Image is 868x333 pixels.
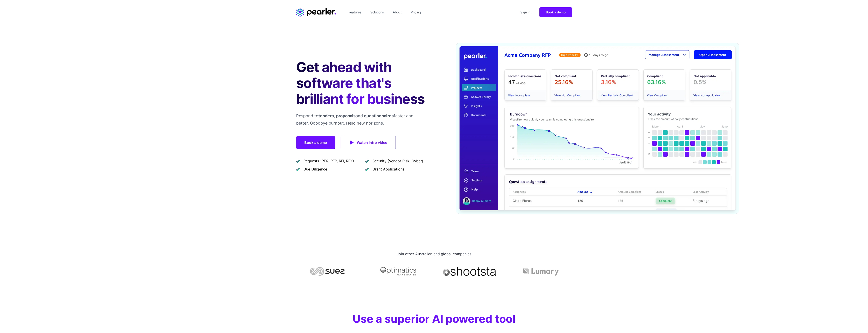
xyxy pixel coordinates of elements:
a: Pricing [409,9,423,16]
a: Book a demo [539,7,572,17]
img: Optimatics [367,267,430,276]
span: Security (Vendor Risk, Cyber) [372,158,423,164]
h2: Use a superior AI powered tool [347,312,521,326]
a: Home [296,8,336,17]
a: Features [347,9,363,16]
h2: Join other Australian and global companies [296,250,572,258]
img: checkmark [365,167,369,171]
a: Sign in [519,9,532,16]
span: Book a demo [546,10,566,14]
h1: Get ahead with software that's brilliant for business [296,59,427,107]
img: App screenshot [460,46,735,210]
img: checkmark [296,167,300,171]
a: About [391,9,403,16]
span: tenders [318,113,334,118]
span: Due Diligence [303,166,327,172]
img: checkmark [365,159,369,163]
img: checkmark [296,159,300,163]
span: proposals [336,113,356,118]
span: Grant Applications [372,166,404,172]
span: questionnaires [364,113,394,118]
a: Solutions [369,9,386,16]
p: Respond to , and faster and better. Goodbye burnout. Hello new horizons. [296,112,427,127]
img: Lumary [510,267,572,276]
img: Shootsta [439,267,501,276]
img: Suez [296,267,358,276]
a: Book a demo [296,136,335,149]
span: Requests (RFQ, RFP, RFI, RFX) [303,158,354,164]
a: Watch intro video [341,136,396,149]
span: Watch intro video [357,139,387,146]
